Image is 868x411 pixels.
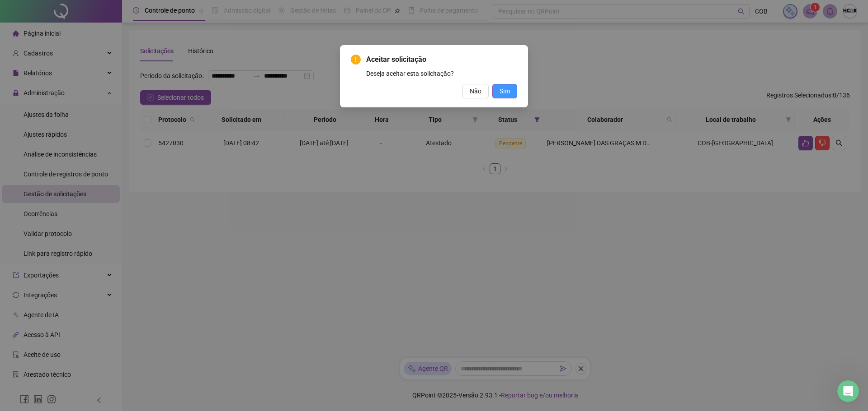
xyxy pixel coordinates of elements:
span: exclamation-circle [351,55,361,65]
span: Sim [500,86,510,96]
span: Não [470,86,481,96]
div: Deseja aceitar esta solicitação? [366,69,517,79]
button: Não [462,84,489,98]
button: Sim [492,84,517,98]
iframe: Intercom live chat [837,380,859,402]
span: Aceitar solicitação [366,54,517,65]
